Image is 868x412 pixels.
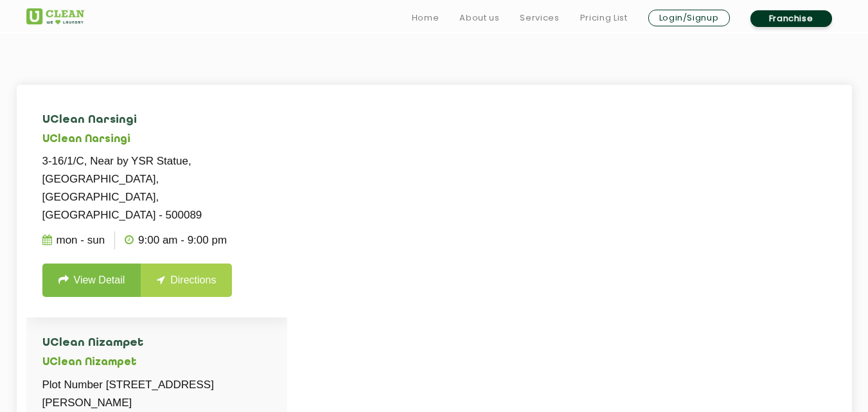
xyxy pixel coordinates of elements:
[42,357,271,369] h5: UClean Nizampet
[141,264,232,297] a: Directions
[750,10,832,27] a: Franchise
[42,134,271,146] h5: UClean Narsingi
[580,10,628,26] a: Pricing List
[520,10,559,26] a: Services
[412,10,439,26] a: Home
[125,231,227,249] p: 9:00 AM - 9:00 PM
[26,8,84,24] img: UClean Laundry and Dry Cleaning
[42,152,271,224] p: 3-16/1/C, Near by YSR Statue, [GEOGRAPHIC_DATA], [GEOGRAPHIC_DATA], [GEOGRAPHIC_DATA] - 500089
[42,231,105,249] p: Mon - Sun
[459,10,499,26] a: About us
[648,10,730,26] a: Login/Signup
[42,114,271,127] h4: UClean Narsingi
[42,264,141,297] a: View Detail
[42,337,271,350] h4: UClean Nizampet
[42,376,271,412] p: Plot Number [STREET_ADDRESS][PERSON_NAME]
